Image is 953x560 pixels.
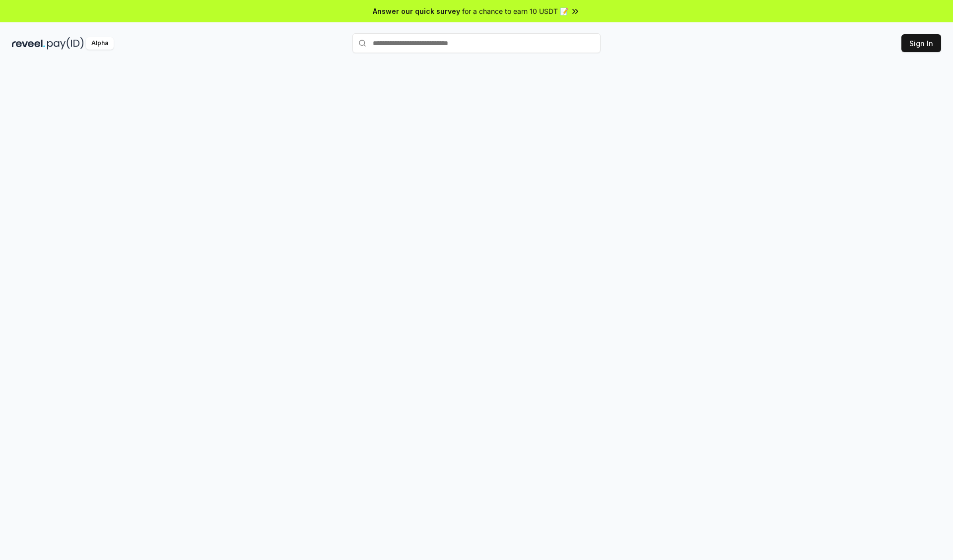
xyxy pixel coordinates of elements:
button: Sign In [901,34,941,52]
span: for a chance to earn 10 USDT 📝 [462,6,568,16]
span: Answer our quick survey [373,6,460,16]
img: reveel_dark [12,37,45,50]
img: pay_id [47,37,84,50]
div: Alpha [86,37,114,50]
